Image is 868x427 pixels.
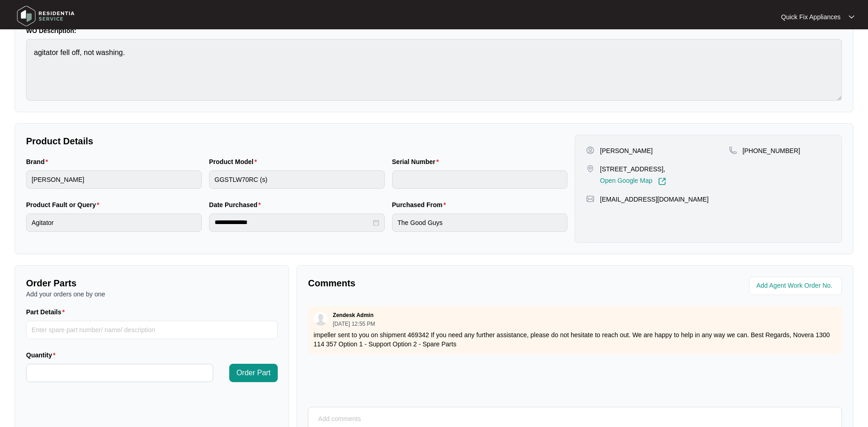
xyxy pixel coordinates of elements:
[333,321,375,327] p: [DATE] 12:55 PM
[209,170,385,189] input: Product Model
[26,39,842,101] textarea: agitator fell off, not washing.
[586,195,594,203] img: map-pin
[209,157,261,166] label: Product Model
[586,164,594,173] img: map-pin
[26,321,278,339] input: Part Details
[237,367,271,378] span: Order Part
[586,146,594,154] img: user-pin
[26,290,278,299] p: Add your orders one by one
[14,2,78,30] img: residentia service logo
[392,200,450,209] label: Purchased From
[26,135,567,148] p: Product Details
[600,146,652,155] p: [PERSON_NAME]
[314,312,328,326] img: user.svg
[392,170,568,189] input: Serial Number
[313,330,836,349] p: impeller sent to you on shipment 469342 If you need any further assistance, please do not hesitat...
[215,218,371,227] input: Date Purchased
[392,213,568,232] input: Purchased From
[26,213,202,232] input: Product Fault or Query
[658,177,666,186] img: Link-External
[333,312,373,319] p: Zendesk Admin
[26,157,52,166] label: Brand
[756,280,836,291] input: Add Agent Work Order No.
[600,177,666,186] a: Open Google Map
[26,350,59,360] label: Quantity
[26,200,103,209] label: Product Fault or Query
[600,164,666,174] p: [STREET_ADDRESS],
[392,157,442,166] label: Serial Number
[27,364,213,382] input: Quantity
[743,146,800,155] p: [PHONE_NUMBER]
[849,15,854,19] img: dropdown arrow
[26,277,278,290] p: Order Parts
[600,195,708,204] p: [EMAIL_ADDRESS][DOMAIN_NAME]
[308,277,568,290] p: Comments
[26,170,202,189] input: Brand
[26,307,69,317] label: Part Details
[209,200,264,209] label: Date Purchased
[729,146,737,154] img: map-pin
[229,364,278,382] button: Order Part
[781,12,841,22] p: Quick Fix Appliances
